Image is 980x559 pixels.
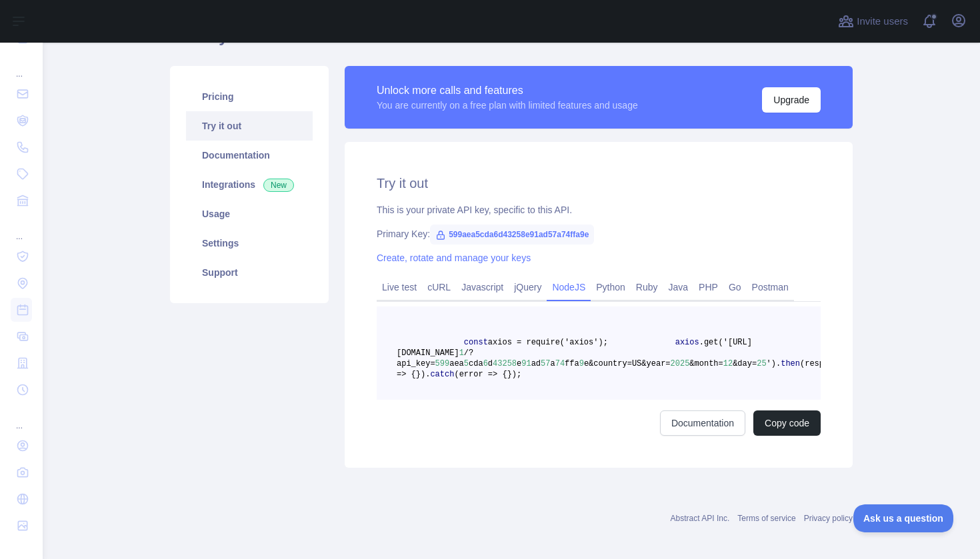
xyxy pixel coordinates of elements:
span: catch [430,370,454,379]
div: ... [11,53,32,79]
span: 599aea5cda6d43258e91ad57a74ffa9e [430,225,594,245]
a: Ruby [631,277,663,298]
span: axios = require('axios'); [488,338,608,347]
a: jQuery [509,277,547,298]
div: ... [11,215,32,242]
span: d [488,359,493,368]
a: Documentation [186,141,313,170]
a: Create, rotate and manage your keys [377,253,531,263]
a: Usage [186,199,313,229]
button: Copy code [753,410,821,436]
span: axios [675,338,699,347]
span: New [263,179,294,192]
span: e&country=US&year= [584,359,671,368]
div: Primary Key: [377,227,821,241]
a: Java [663,277,694,298]
a: Try it out [186,111,313,141]
span: e [517,359,521,368]
span: const [464,338,488,347]
a: Privacy policy [804,514,853,523]
span: aea [449,359,464,368]
span: then [781,359,800,368]
a: Settings [186,229,313,258]
span: ad [531,359,541,368]
a: Javascript [456,277,509,298]
span: 2025 [671,359,690,368]
span: 74 [555,359,565,368]
div: This is your private API key, specific to this API. [377,203,821,217]
span: a [550,359,555,368]
span: ffa [565,359,579,368]
span: . [776,359,781,368]
span: cda [469,359,483,368]
span: 599 [435,359,450,368]
a: Go [723,277,747,298]
span: ') [767,359,776,368]
span: 9 [579,359,584,368]
a: Documentation [660,410,745,436]
span: 12 [723,359,733,368]
a: Python [591,277,631,298]
a: Terms of service [737,514,795,523]
span: 57 [541,359,550,368]
a: Postman [747,277,794,298]
a: Abstract API Inc. [671,514,730,523]
h2: Try it out [377,174,821,193]
div: You are currently on a free plan with limited features and usage [377,99,638,112]
a: NodeJS [547,277,591,298]
a: Pricing [186,82,313,111]
button: Invite users [835,11,911,32]
span: . [425,370,430,379]
a: PHP [693,277,723,298]
span: 25 [757,359,766,368]
div: ... [11,404,32,431]
div: Unlock more calls and features [377,83,638,99]
a: Live test [377,277,422,298]
span: 43258 [493,359,517,368]
span: &day= [733,359,757,368]
a: Integrations New [186,170,313,199]
span: &month= [689,359,723,368]
iframe: Toggle Customer Support [853,504,953,532]
span: 6 [483,359,488,368]
span: 91 [521,359,531,368]
span: 1 [459,348,464,358]
button: Upgrade [762,87,821,113]
span: }) [416,370,425,379]
span: }); [507,370,522,379]
a: cURL [422,277,456,298]
span: Invite users [857,14,908,29]
span: (error => { [454,370,507,379]
span: 5 [464,359,469,368]
a: Support [186,258,313,287]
